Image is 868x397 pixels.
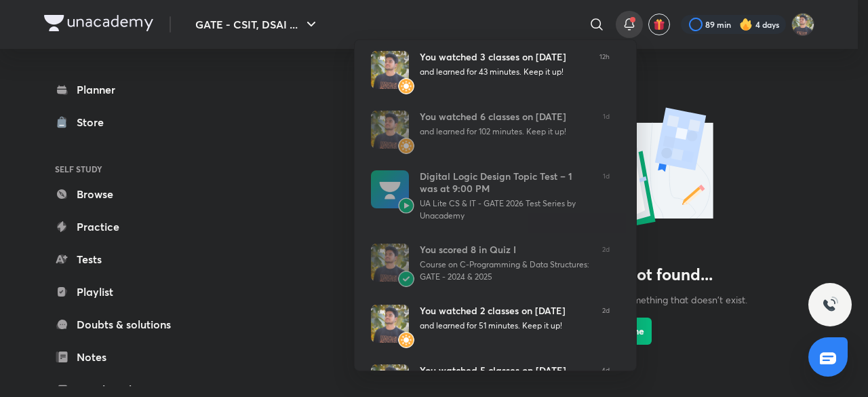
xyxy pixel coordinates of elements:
[355,233,626,294] a: AvatarAvatarYou scored 8 in Quiz ICourse on C-Programming & Data Structures: GATE - 2024 & 20252d
[398,332,414,348] img: Avatar
[603,111,610,149] span: 1d
[420,197,592,222] div: UA Lite CS & IT - GATE 2026 Test Series by Unacademy
[420,126,592,138] div: and learned for 102 minutes. Keep it up!
[355,294,626,354] a: AvatarAvatarYou watched 2 classes on [DATE]and learned for 51 minutes. Keep it up!2d
[420,170,592,195] div: Digital Logic Design Topic Test – 1 was at 9:00 PM
[420,66,589,78] div: and learned for 43 minutes. Keep it up!
[420,305,591,317] div: You watched 2 classes on [DATE]
[602,244,610,283] span: 2d
[355,100,626,159] a: AvatarAvatarYou watched 6 classes on [DATE]and learned for 102 minutes. Keep it up!1d
[355,159,626,233] a: AvatarAvatarDigital Logic Design Topic Test – 1 was at 9:00 PMUA Lite CS & IT - GATE 2026 Test Se...
[603,170,610,222] span: 1d
[371,111,409,149] img: Avatar
[398,138,414,154] img: Avatar
[420,259,591,283] div: Course on C-Programming & Data Structures: GATE - 2024 & 2025
[599,51,610,89] span: 12h
[602,305,610,343] span: 2d
[398,78,414,94] img: Avatar
[420,51,589,63] div: You watched 3 classes on [DATE]
[420,111,592,123] div: You watched 6 classes on [DATE]
[420,244,591,256] div: You scored 8 in Quiz I
[371,244,409,282] img: Avatar
[371,170,409,208] img: Avatar
[420,320,591,332] div: and learned for 51 minutes. Keep it up!
[398,197,414,214] img: Avatar
[420,364,591,377] div: You watched 5 classes on [DATE]
[398,271,414,287] img: Avatar
[371,51,409,89] img: Avatar
[371,305,409,343] img: Avatar
[355,40,626,100] a: AvatarAvatarYou watched 3 classes on [DATE]and learned for 43 minutes. Keep it up!12h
